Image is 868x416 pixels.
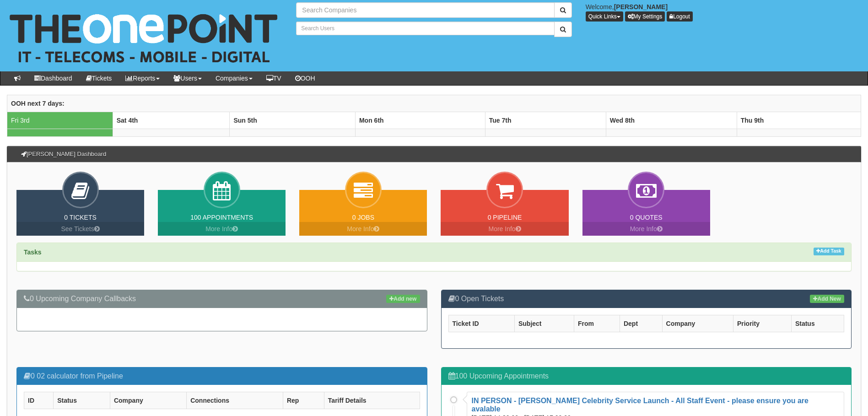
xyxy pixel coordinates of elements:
[625,11,665,22] a: My Settings
[586,11,623,22] button: Quick Links
[24,295,420,303] h3: 0 Upcoming Company Callbacks
[113,112,230,129] th: Sat 4th
[579,2,868,22] div: Welcome,
[54,392,110,409] th: Status
[662,315,733,332] th: Company
[79,71,119,85] a: Tickets
[24,372,420,380] h3: 0 02 calculator from Pipeline
[814,248,844,255] a: Add Task
[737,112,861,129] th: Thu 9th
[190,214,253,221] a: 100 Appointments
[64,214,97,221] a: 0 Tickets
[158,222,286,236] a: More Info
[167,71,209,85] a: Users
[296,22,554,35] input: Search Users
[27,71,79,85] a: Dashboard
[119,71,167,85] a: Reports
[448,372,845,380] h3: 100 Upcoming Appointments
[574,315,620,332] th: From
[352,214,374,221] a: 0 Jobs
[259,71,288,85] a: TV
[296,2,554,18] input: Search Companies
[582,222,710,236] a: More Info
[386,295,420,303] a: Add new
[667,11,693,22] a: Logout
[791,315,844,332] th: Status
[441,222,568,236] a: More Info
[488,214,522,221] a: 0 Pipeline
[24,392,54,409] th: ID
[472,397,809,413] a: IN PERSON - [PERSON_NAME] Celebrity Service Launch - All Staff Event - please ensure you are aval...
[355,112,485,129] th: Mon 6th
[209,71,259,85] a: Companies
[733,315,791,332] th: Priority
[288,71,322,85] a: OOH
[448,295,845,303] h3: 0 Open Tickets
[24,249,42,256] strong: Tasks
[485,112,606,129] th: Tue 7th
[283,392,324,409] th: Rep
[16,146,111,162] h3: [PERSON_NAME] Dashboard
[7,112,113,129] td: Fri 3rd
[7,95,861,112] th: OOH next 7 days:
[630,214,663,221] a: 0 Quotes
[187,392,283,409] th: Connections
[230,112,355,129] th: Sun 5th
[324,392,420,409] th: Tariff Details
[514,315,574,332] th: Subject
[810,295,844,303] a: Add New
[299,222,427,236] a: More Info
[614,3,668,11] b: [PERSON_NAME]
[110,392,186,409] th: Company
[16,222,144,236] a: See Tickets
[606,112,737,129] th: Wed 8th
[448,315,514,332] th: Ticket ID
[620,315,662,332] th: Dept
